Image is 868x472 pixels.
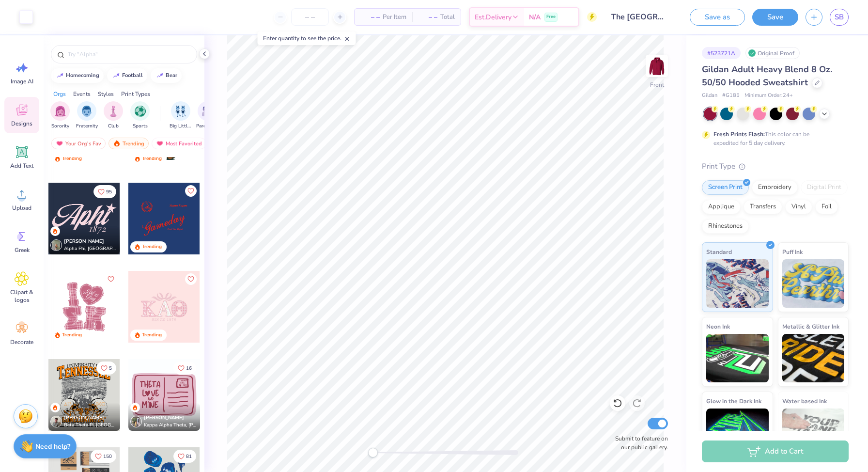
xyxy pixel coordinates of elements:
span: SB [835,12,844,23]
div: Trending [108,138,149,149]
span: [PERSON_NAME] [144,414,184,421]
span: Add Text [10,162,33,170]
div: bear [166,73,177,78]
div: filter for Fraternity [76,101,98,130]
img: Neon Ink [706,334,769,382]
span: Kappa Alpha Theta, [PERSON_NAME][GEOGRAPHIC_DATA] [144,422,196,429]
div: Front [650,80,664,89]
span: # G185 [722,92,740,100]
button: Like [105,273,117,285]
div: filter for Club [104,101,123,130]
div: Orgs [53,90,66,98]
button: Save as [690,9,745,26]
img: Parent's Weekend Image [202,106,213,117]
input: Untitled Design [604,7,675,27]
div: filter for Big Little Reveal [170,101,192,130]
button: filter button [104,101,123,130]
span: Water based Ink [782,396,827,406]
span: – – [418,12,437,22]
div: Your Org's Fav [51,138,106,149]
img: most_fav.gif [156,140,164,147]
button: Like [91,450,116,463]
span: Puff Ink [782,247,803,257]
span: Est. Delivery [475,12,511,22]
button: Like [173,450,196,463]
button: filter button [130,101,150,130]
span: Sports [133,123,148,130]
div: Most Favorited [152,138,206,149]
button: Like [185,185,197,197]
div: This color can be expedited for 5 day delivery. [713,130,833,147]
div: Transfers [744,200,782,214]
img: Glow in the Dark Ink [706,409,769,457]
strong: Fresh Prints Flash: [713,130,765,138]
button: Like [173,362,196,375]
button: filter button [196,101,218,130]
span: Metallic & Glitter Ink [782,321,839,331]
div: Embroidery [752,180,798,195]
div: Trending [142,331,162,339]
div: Print Types [121,90,150,98]
img: Fraternity Image [81,106,92,117]
label: Submit to feature on our public gallery. [610,434,668,452]
span: 81 [186,454,192,459]
img: Puff Ink [782,259,845,308]
div: Original Proof [745,47,800,59]
input: Try "Alpha" [67,49,191,59]
img: Water based Ink [782,409,845,457]
span: Image AI [11,78,33,85]
span: – – [360,12,380,22]
div: Foil [815,200,838,214]
div: Screen Print [702,180,749,195]
img: Front [647,56,666,76]
span: Gildan Adult Heavy Blend 8 Oz. 50/50 Hooded Sweatshirt [702,63,832,88]
div: Enter quantity to see the price. [258,31,356,45]
span: N/A [529,12,541,22]
div: filter for Parent's Weekend [196,101,218,130]
button: Save [752,9,798,26]
div: Vinyl [785,200,812,214]
button: Like [96,362,116,375]
button: filter button [76,101,98,130]
span: Fraternity [76,123,98,130]
div: Digital Print [801,180,848,195]
span: Glow in the Dark Ink [706,396,761,406]
input: – – [291,8,329,26]
span: Neon Ink [706,321,730,331]
span: [PERSON_NAME] [64,414,104,421]
img: Standard [706,259,769,308]
span: Standard [706,247,732,257]
strong: Need help? [35,442,70,451]
span: Clipart & logos [6,288,38,304]
button: football [107,68,147,83]
img: Sports Image [135,106,146,117]
div: Print Type [702,161,849,172]
div: Styles [98,90,114,98]
button: Like [93,185,116,198]
div: filter for Sorority [50,101,70,130]
img: Metallic & Glitter Ink [782,334,845,382]
div: Applique [702,200,741,214]
span: Alpha Phi, [GEOGRAPHIC_DATA][US_STATE], [PERSON_NAME] [64,245,116,252]
span: Decorate [10,338,33,346]
img: Big Little Reveal Image [175,106,186,117]
span: 95 [106,189,112,194]
span: Per Item [383,12,406,22]
img: trend_line.gif [156,73,164,79]
span: Free [546,14,556,20]
div: Trending [142,243,162,251]
a: SB [830,9,849,26]
div: # 523721A [702,47,741,59]
div: Events [73,90,91,98]
img: Sorority Image [55,106,66,117]
span: 150 [103,454,112,459]
div: Rhinestones [702,219,749,234]
span: Designs [11,120,32,127]
div: Accessibility label [368,448,378,457]
span: Gildan [702,92,717,100]
div: Trending [142,155,162,162]
span: 5 [109,366,112,371]
button: filter button [170,101,192,130]
img: most_fav.gif [56,140,63,147]
span: Upload [12,204,31,212]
